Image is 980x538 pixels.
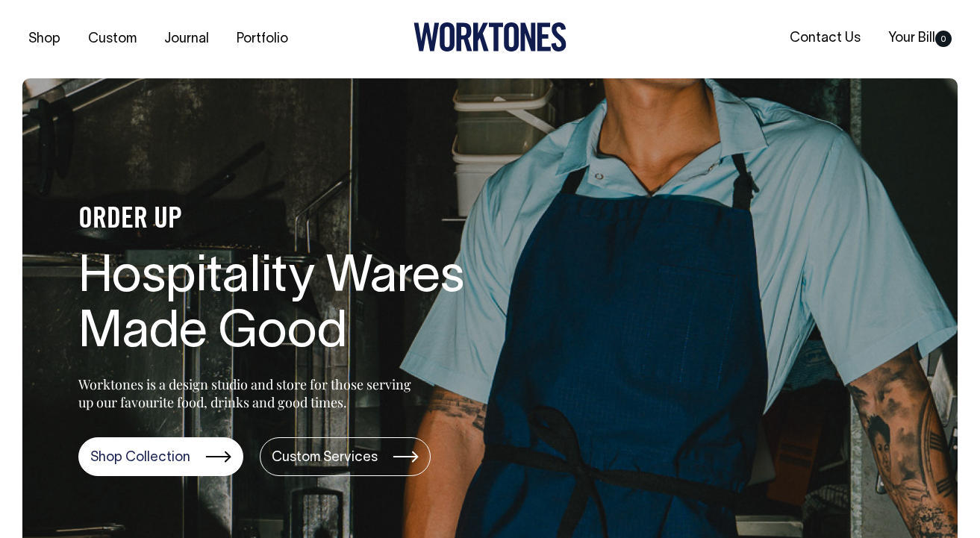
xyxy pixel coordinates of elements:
[784,26,867,51] a: Contact Us
[78,251,556,363] h1: Hospitality Wares Made Good
[78,437,243,476] a: Shop Collection
[260,437,431,476] a: Custom Services
[78,204,556,236] h4: ORDER UP
[231,27,294,51] a: Portfolio
[935,31,952,47] span: 0
[158,27,215,51] a: Journal
[882,26,958,51] a: Your Bill0
[78,375,418,411] p: Worktones is a design studio and store for those serving up our favourite food, drinks and good t...
[82,27,143,51] a: Custom
[22,27,66,51] a: Shop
